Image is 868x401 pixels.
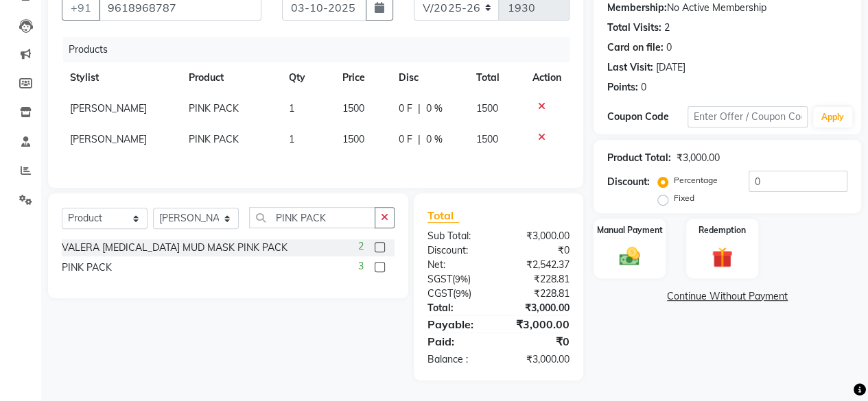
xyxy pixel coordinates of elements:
[249,207,375,228] input: Search or Scan
[641,80,646,95] div: 0
[417,316,499,332] div: Payable:
[63,37,580,62] div: Products
[596,289,858,304] a: Continue Without Payment
[289,133,294,145] span: 1
[498,272,580,287] div: ₹228.81
[417,243,499,258] div: Discount:
[426,101,443,116] span: 0 %
[180,62,281,93] th: Product
[70,102,147,114] span: [PERSON_NAME]
[498,316,580,332] div: ₹3,000.00
[417,301,499,315] div: Total:
[189,102,239,114] span: PINK PACK
[674,174,718,186] label: Percentage
[607,40,664,55] div: Card on file:
[813,107,852,127] button: Apply
[399,101,412,116] span: 0 F
[427,273,452,285] span: SGST
[664,21,670,35] div: 2
[417,272,499,287] div: ( )
[607,60,653,75] div: Last Visit:
[342,102,364,114] span: 1500
[70,133,147,145] span: [PERSON_NAME]
[498,352,580,367] div: ₹3,000.00
[699,224,746,236] label: Redemption
[656,60,685,75] div: [DATE]
[498,229,580,243] div: ₹3,000.00
[417,229,499,243] div: Sub Total:
[705,245,739,270] img: _gift.svg
[498,258,580,272] div: ₹2,542.37
[417,287,499,301] div: ( )
[426,132,443,147] span: 0 %
[677,151,720,165] div: ₹3,000.00
[607,80,638,95] div: Points:
[281,62,334,93] th: Qty
[189,133,239,145] span: PINK PACK
[334,62,390,93] th: Price
[62,241,288,255] div: VALERA [MEDICAL_DATA] MUD MASK PINK PACK
[498,301,580,315] div: ₹3,000.00
[289,102,294,114] span: 1
[498,333,580,350] div: ₹0
[476,133,498,145] span: 1500
[674,192,694,204] label: Fixed
[358,239,364,254] span: 2
[607,21,661,35] div: Total Visits:
[498,287,580,301] div: ₹228.81
[418,101,421,116] span: |
[524,62,570,93] th: Action
[607,1,847,15] div: No Active Membership
[613,245,646,269] img: _cash.svg
[455,274,468,284] span: 9%
[607,110,688,124] div: Coupon Code
[688,106,808,127] input: Enter Offer / Coupon Code
[427,287,453,300] span: CGST
[597,224,663,236] label: Manual Payment
[399,132,412,147] span: 0 F
[427,208,459,223] span: Total
[417,352,499,367] div: Balance :
[358,259,364,274] span: 3
[417,333,499,350] div: Paid:
[607,175,650,189] div: Discount:
[476,102,498,114] span: 1500
[607,1,667,15] div: Membership:
[342,133,364,145] span: 1500
[468,62,524,93] th: Total
[498,243,580,258] div: ₹0
[666,40,672,55] div: 0
[62,62,180,93] th: Stylist
[417,258,499,272] div: Net:
[418,132,421,147] span: |
[390,62,468,93] th: Disc
[607,151,671,165] div: Product Total:
[62,260,112,275] div: PINK PACK
[456,288,469,299] span: 9%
